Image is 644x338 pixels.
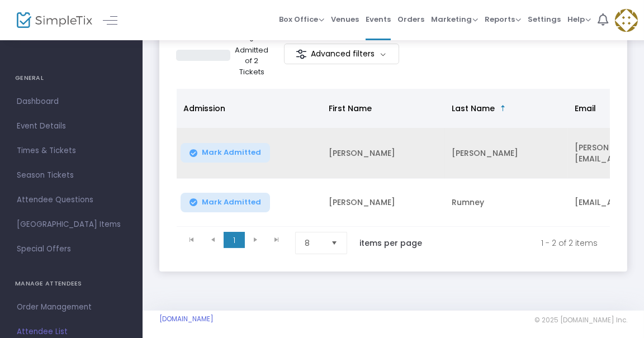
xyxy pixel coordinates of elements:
label: items per page [359,237,422,249]
td: [PERSON_NAME] [322,179,445,227]
span: Orders [397,5,424,34]
span: Special Offers [17,242,126,256]
a: [DOMAIN_NAME] [159,315,214,323]
span: Sortable [499,104,508,113]
span: Marketing [431,14,478,25]
span: © 2025 [DOMAIN_NAME] Inc. [534,316,627,325]
button: Mark Admitted [181,193,270,212]
span: First Name [329,103,372,114]
h4: GENERAL [15,67,127,89]
p: 0 Admitted of 2 Tickets [235,34,268,77]
span: Season Tickets [17,168,126,183]
td: [PERSON_NAME] [322,128,445,179]
span: Order Management [17,300,126,315]
button: Mark Admitted [181,143,270,163]
span: Page 1 [224,232,245,249]
kendo-pager-info: 1 - 2 of 2 items [446,232,598,254]
span: Settings [528,5,561,34]
td: [PERSON_NAME] [445,128,568,179]
button: Select [326,232,342,254]
span: Event Details [17,119,126,134]
m-button: Advanced filters [284,44,400,64]
span: Help [567,14,591,25]
img: filter [296,49,307,60]
span: Attendee Questions [17,193,126,207]
span: Times & Tickets [17,144,126,158]
div: Data table [177,89,610,227]
span: Email [575,103,596,114]
span: Mark Admitted [202,198,261,207]
span: Last Name [452,103,495,114]
span: Mark Admitted [202,148,261,157]
span: Events [366,5,391,34]
span: Box Office [279,14,324,25]
span: [GEOGRAPHIC_DATA] Items [17,217,126,232]
span: 8 [305,237,322,249]
span: Admission [183,103,225,114]
span: Venues [331,5,359,34]
span: Reports [485,14,521,25]
span: Dashboard [17,94,126,109]
td: Rumney [445,179,568,227]
h4: MANAGE ATTENDEES [15,273,127,295]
